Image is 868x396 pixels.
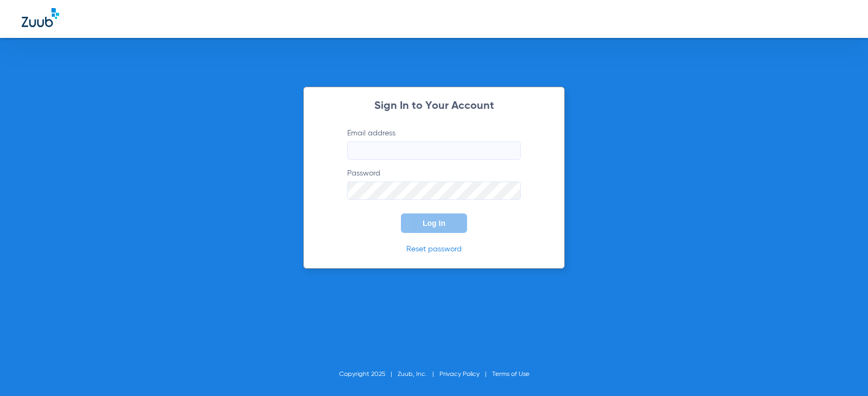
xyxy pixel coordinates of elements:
[347,141,521,160] input: Email address
[347,168,521,200] label: Password
[406,245,462,253] a: Reset password
[439,371,480,378] a: Privacy Policy
[347,181,521,200] input: Password
[492,371,529,378] a: Terms of Use
[423,219,445,228] span: Log In
[401,213,467,233] button: Log In
[22,8,59,27] img: Zuub Logo
[347,128,521,160] label: Email address
[398,369,439,380] li: Zuub, Inc.
[339,369,398,380] li: Copyright 2025
[331,101,537,112] h2: Sign In to Your Account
